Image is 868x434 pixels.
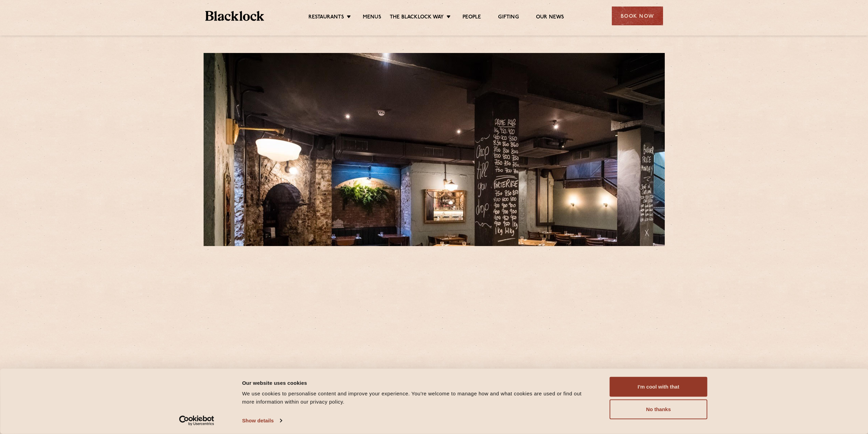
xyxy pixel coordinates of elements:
[363,14,381,22] a: Menus
[610,377,707,397] button: I'm cool with that
[242,416,282,426] a: Show details
[167,416,226,426] a: Usercentrics Cookiebot - opens in a new window
[390,14,444,22] a: The Blacklock Way
[536,14,564,22] a: Our News
[612,6,663,25] div: Book Now
[205,11,264,21] img: BL_Textured_Logo-footer-cropped.svg
[308,14,344,22] a: Restaurants
[463,14,481,22] a: People
[610,399,707,419] button: No thanks
[242,379,594,387] div: Our website uses cookies
[498,14,519,22] a: Gifting
[242,390,594,406] div: We use cookies to personalise content and improve your experience. You're welcome to manage how a...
